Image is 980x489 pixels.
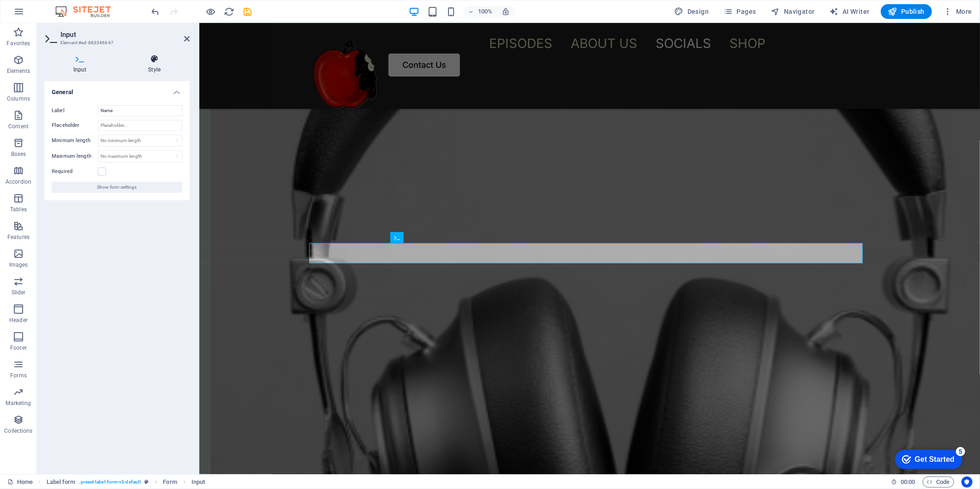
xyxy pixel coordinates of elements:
[9,261,28,268] p: Images
[243,6,253,17] i: Save (Ctrl+S)
[47,477,76,488] span: Click to select. Double-click to edit
[881,4,932,19] button: Publish
[11,150,26,158] p: Boxes
[4,427,32,435] p: Collections
[6,178,31,185] p: Accordion
[27,10,67,18] div: Get Started
[98,105,182,116] input: Label...
[47,477,205,488] nav: breadcrumb
[68,2,78,11] div: 5
[60,39,171,47] h3: Element #ed-883346647
[52,138,98,143] label: Minimum length
[9,316,28,324] p: Header
[478,6,493,17] h6: 100%
[939,4,976,19] button: More
[52,154,98,159] label: Maximum length
[205,6,216,17] button: Click here to leave preview mode and continue editing
[52,182,182,193] button: Show form settings
[120,54,190,74] h4: Style
[943,7,972,16] span: More
[901,477,915,488] span: 00 00
[144,479,149,484] i: This element is a customizable preset
[830,7,870,16] span: AI Writer
[723,7,756,16] span: Pages
[888,7,925,16] span: Publish
[10,344,27,352] p: Footer
[7,477,33,488] a: Click to cancel selection. Double-click to open Pages
[7,95,30,102] p: Columns
[927,477,950,488] span: Code
[44,54,120,74] h4: Input
[502,7,510,16] i: On resize automatically adjust zoom level to fit chosen device.
[150,6,161,17] i: Undo: Change link (Ctrl+Z)
[962,477,973,488] button: Usercentrics
[224,6,235,17] button: reload
[52,166,98,177] label: Required
[7,5,75,24] div: Get Started 5 items remaining, 0% complete
[191,477,205,488] span: Click to select. Double-click to edit
[98,120,182,131] input: Placeholder...
[150,6,161,17] button: undo
[771,7,815,16] span: Navigator
[891,477,915,488] h6: Session time
[10,206,27,213] p: Tables
[163,477,177,488] span: Click to select. Double-click to edit
[242,6,253,17] button: save
[10,372,27,379] p: Forms
[6,40,30,47] p: Favorites
[671,4,713,19] button: Design
[7,233,30,241] p: Features
[52,105,98,116] label: Label
[464,6,497,17] button: 100%
[12,289,26,296] p: Slider
[60,30,190,39] h2: Input
[52,120,98,131] label: Placeholder
[923,477,954,488] button: Code
[675,7,709,16] span: Design
[8,123,29,130] p: Content
[671,4,713,19] div: Design (Ctrl+Alt+Y)
[224,6,235,17] i: Reload page
[826,4,873,19] button: AI Writer
[7,67,30,75] p: Elements
[97,182,137,193] span: Show form settings
[79,477,141,488] span: . preset-label-form-v3-default
[907,478,908,485] span: :
[44,81,190,98] h4: General
[6,400,31,407] p: Marketing
[53,6,122,17] img: Editor Logo
[767,4,819,19] button: Navigator
[720,4,759,19] button: Pages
